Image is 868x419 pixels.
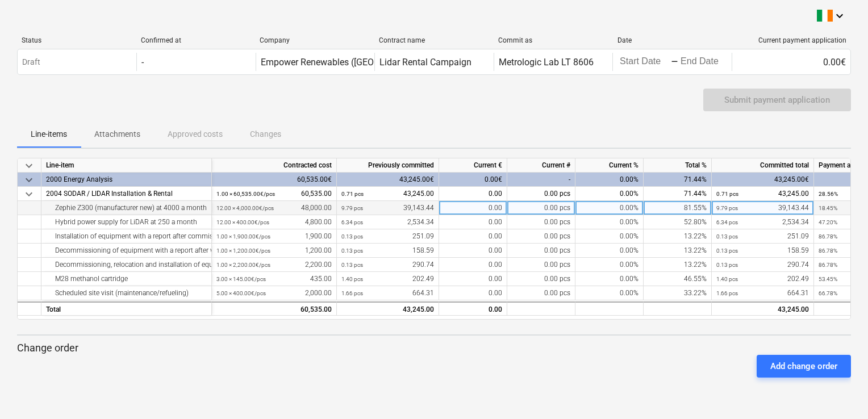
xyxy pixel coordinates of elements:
[716,262,738,268] small: 0.13 pcs
[819,248,837,254] small: 86.78%
[716,290,738,296] small: 1.66 pcs
[770,359,837,374] div: Add change order
[341,201,434,215] div: 39,143.44
[575,201,644,215] div: 0.00%
[46,244,207,258] div: Decommissioning of equipment with a report after works
[575,173,644,187] div: 0.00%
[216,303,332,317] div: 60,535.00
[644,286,712,300] div: 33.22%
[439,301,507,316] div: 0.00
[507,258,575,272] div: 0.00 pcs
[341,233,363,240] small: 0.13 pcs
[507,158,575,173] div: Current #
[716,205,738,211] small: 9.79 pcs
[644,173,712,187] div: 71.44%
[22,187,36,201] span: keyboard_arrow_down
[716,191,738,197] small: 0.71 pcs
[46,215,207,229] div: Hybrid power supply for LiDAR at 250 a month
[31,128,67,140] p: Line-items
[712,301,814,316] div: 43,245.00
[379,36,489,44] div: Contract name
[216,258,332,272] div: 2,200.00
[260,36,370,44] div: Company
[716,258,809,272] div: 290.74
[46,173,207,187] div: 2000 Energy Analysis
[216,248,270,254] small: 1.00 × 1,200.00€ / pcs
[341,276,363,282] small: 1.40 pcs
[617,54,671,70] input: Start Date
[716,215,809,229] div: 2,534.34
[22,159,36,173] span: keyboard_arrow_down
[575,215,644,229] div: 0.00%
[507,272,575,286] div: 0.00 pcs
[341,205,363,211] small: 9.79 pcs
[41,158,212,173] div: Line-item
[644,201,712,215] div: 81.55%
[819,205,837,211] small: 18.45%
[671,58,678,65] div: -
[716,187,809,201] div: 43,245.00
[216,219,269,225] small: 12.00 × 400.00€ / pcs
[644,272,712,286] div: 46.55%
[507,187,575,201] div: 0.00 pcs
[507,201,575,215] div: 0.00 pcs
[212,158,337,173] div: Contracted cost
[678,54,732,70] input: End Date
[716,233,738,240] small: 0.13 pcs
[716,229,809,244] div: 251.09
[216,286,332,300] div: 2,000.00
[575,244,644,258] div: 0.00%
[341,219,363,225] small: 6.34 pcs
[94,128,140,140] p: Attachments
[507,215,575,229] div: 0.00 pcs
[46,286,207,300] div: Scheduled site visit (maintenance/refueling)
[439,215,507,229] div: 0.00
[216,215,332,229] div: 4,800.00
[833,9,846,23] i: keyboard_arrow_down
[736,36,846,44] div: Current payment application
[575,286,644,300] div: 0.00%
[341,272,434,286] div: 202.49
[575,272,644,286] div: 0.00%
[499,57,594,68] div: Metrologic Lab LT 8606
[341,215,434,229] div: 2,534.34
[439,258,507,272] div: 0.00
[507,229,575,244] div: 0.00 pcs
[498,36,608,44] div: Commit as
[819,290,837,296] small: 66.78%
[819,233,837,240] small: 86.78%
[439,272,507,286] div: 0.00
[341,244,434,258] div: 158.59
[341,262,363,268] small: 0.13 pcs
[439,201,507,215] div: 0.00
[216,290,266,296] small: 5.00 × 400.00€ / pcs
[575,187,644,201] div: 0.00%
[216,201,332,215] div: 48,000.00
[819,219,837,225] small: 47.20%
[341,229,434,244] div: 251.09
[617,36,728,44] div: Date
[716,286,809,300] div: 664.31
[216,187,332,201] div: 60,535.00
[216,233,270,240] small: 1.00 × 1,900.00€ / pcs
[216,276,266,282] small: 3.00 × 145.00€ / pcs
[216,205,274,211] small: 12.00 × 4,000.00€ / pcs
[261,57,475,68] div: Empower Renewables ([GEOGRAPHIC_DATA]) Limited
[575,229,644,244] div: 0.00%
[439,229,507,244] div: 0.00
[41,301,212,316] div: Total
[716,276,738,282] small: 1.40 pcs
[141,36,251,44] div: Confirmed at
[216,229,332,244] div: 1,900.00
[575,258,644,272] div: 0.00%
[341,187,434,201] div: 43,245.00
[507,173,575,187] div: -
[17,341,851,355] p: Change order
[46,187,207,201] div: 2004 SODAR / LIDAR Installation & Rental
[757,355,851,378] button: Add change order
[819,276,837,282] small: 53.45%
[22,173,36,187] span: keyboard_arrow_down
[732,53,850,71] div: 0.00€
[22,56,40,68] p: Draft
[216,191,275,197] small: 1.00 × 60,535.00€ / pcs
